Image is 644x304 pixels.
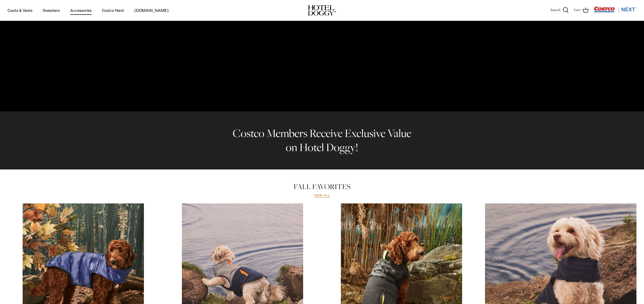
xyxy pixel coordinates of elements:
[130,2,173,19] a: [DOMAIN_NAME]
[308,5,336,16] a: hoteldoggy.com hoteldoggycom
[229,126,415,155] h2: Costco Members Receive Exclusive Value on Hotel Doggy!
[3,2,37,19] a: Coats & Vests
[574,7,589,14] a: Cart
[294,182,350,192] a: FALL FAVORITES
[97,2,129,19] a: Costco Next
[314,194,330,198] a: View all
[550,8,561,13] span: Search
[308,5,336,16] img: hoteldoggycom
[594,10,636,13] a: Visit Costco Next
[38,2,64,19] a: Sweaters
[550,7,569,14] a: Search
[66,2,96,19] a: Accessories
[594,6,636,13] img: Costco Next
[574,8,581,13] span: Cart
